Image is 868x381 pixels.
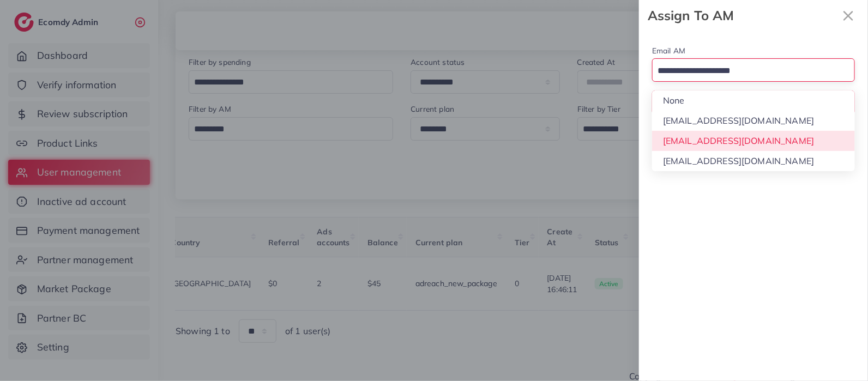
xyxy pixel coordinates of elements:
[648,6,837,25] strong: Assign To AM
[652,45,685,56] label: Email AM
[652,151,855,171] li: [EMAIL_ADDRESS][DOMAIN_NAME]
[837,5,859,27] svg: x
[652,58,855,82] div: Search for option
[652,131,855,151] li: [EMAIL_ADDRESS][DOMAIN_NAME]
[837,4,859,27] button: Close
[654,63,841,80] input: Search for option
[652,90,855,111] li: None
[652,111,855,131] li: [EMAIL_ADDRESS][DOMAIN_NAME]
